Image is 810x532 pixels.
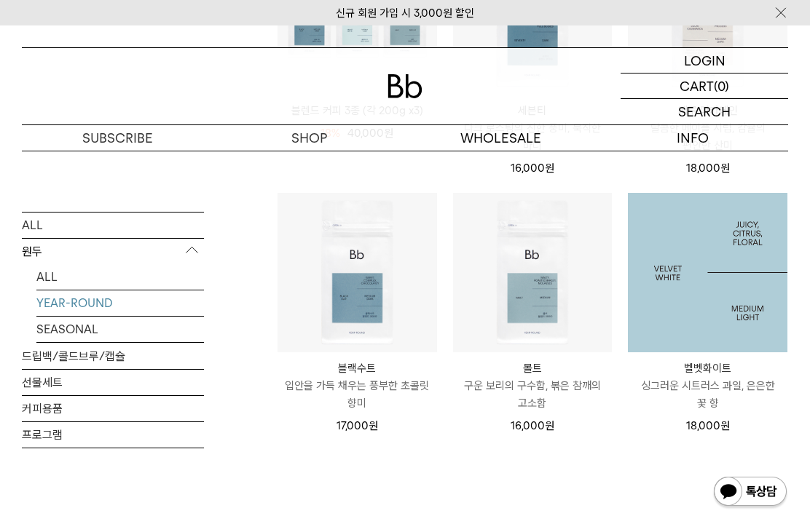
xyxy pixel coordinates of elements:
[453,360,613,377] p: 몰트
[453,193,613,352] img: 몰트
[22,395,204,421] a: 커피용품
[720,419,730,432] span: 원
[369,419,378,432] span: 원
[22,212,204,237] a: ALL
[545,419,554,432] span: 원
[545,162,554,175] span: 원
[628,193,787,352] a: 벨벳화이트
[686,419,730,432] span: 18,000
[597,125,788,151] p: INFO
[684,48,726,73] p: LOGIN
[22,369,204,394] a: 선물세트
[36,316,204,341] a: SEASONAL
[36,290,204,315] a: YEAR-ROUND
[36,263,204,289] a: ALL
[712,475,788,510] img: 카카오톡 채널 1:1 채팅 버튼
[628,360,787,412] a: 벨벳화이트 싱그러운 시트러스 과일, 은은한 꽃 향
[22,421,204,447] a: 프로그램
[680,74,714,98] p: CART
[388,74,422,98] img: 로고
[628,377,787,412] p: 싱그러운 시트러스 과일, 은은한 꽃 향
[511,419,554,432] span: 16,000
[511,162,554,175] span: 16,000
[213,125,405,151] a: SHOP
[686,162,730,175] span: 18,000
[278,377,437,412] p: 입안을 가득 채우는 풍부한 초콜릿 향미
[621,48,788,74] a: LOGIN
[337,419,378,432] span: 17,000
[278,360,437,412] a: 블랙수트 입안을 가득 채우는 풍부한 초콜릿 향미
[621,74,788,99] a: CART (0)
[453,377,613,412] p: 구운 보리의 구수함, 볶은 참깨의 고소함
[336,7,474,20] a: 신규 회원 가입 시 3,000원 할인
[720,162,730,175] span: 원
[714,74,729,98] p: (0)
[453,360,613,412] a: 몰트 구운 보리의 구수함, 볶은 참깨의 고소함
[278,360,437,377] p: 블랙수트
[22,343,204,368] a: 드립백/콜드브루/캡슐
[22,238,204,264] p: 원두
[278,193,437,352] img: 블랙수트
[678,99,731,124] p: SEARCH
[405,125,597,151] p: WHOLESALE
[628,360,787,377] p: 벨벳화이트
[628,193,787,352] img: 1000000025_add2_054.jpg
[22,125,213,151] a: SUBSCRIBE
